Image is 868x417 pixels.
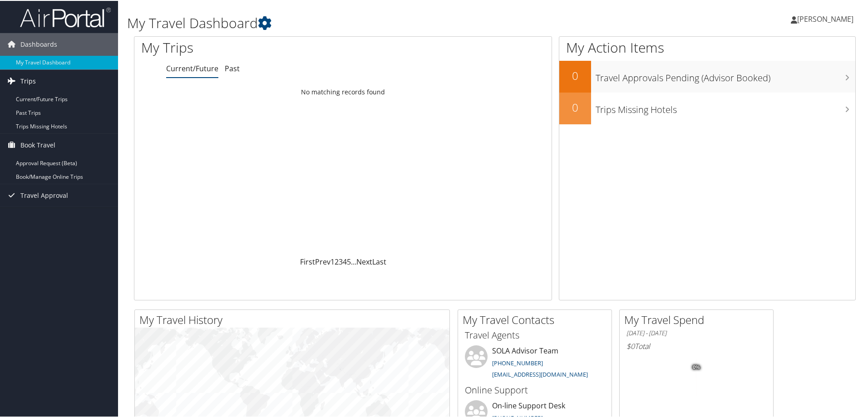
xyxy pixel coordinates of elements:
[797,13,853,23] span: [PERSON_NAME]
[626,340,635,350] span: $0
[343,256,347,266] a: 4
[330,256,335,266] a: 1
[335,256,339,266] a: 2
[127,13,617,32] h1: My Travel Dashboard
[559,37,855,56] h1: My Action Items
[300,256,315,266] a: First
[626,328,766,337] h6: [DATE] - [DATE]
[351,256,356,266] span: …
[693,364,700,369] tspan: 0%
[460,344,609,382] li: SOLA Advisor Team
[134,83,552,99] td: No matching records found
[465,328,605,341] h3: Travel Agents
[20,6,111,27] img: airportal-logo.png
[626,340,766,350] h6: Total
[559,60,855,92] a: 0Travel Approvals Pending (Advisor Booked)
[559,67,591,83] h2: 0
[596,66,855,83] h3: Travel Approvals Pending (Advisor Booked)
[20,183,68,206] span: Travel Approval
[356,256,372,266] a: Next
[492,358,543,366] a: [PHONE_NUMBER]
[347,256,351,266] a: 5
[225,63,240,73] a: Past
[791,5,863,32] a: [PERSON_NAME]
[492,369,588,378] a: [EMAIL_ADDRESS][DOMAIN_NAME]
[339,256,343,266] a: 3
[559,92,855,123] a: 0Trips Missing Hotels
[596,98,855,115] h3: Trips Missing Hotels
[559,99,591,114] h2: 0
[372,256,386,266] a: Last
[20,133,55,156] span: Book Travel
[141,37,371,56] h1: My Trips
[20,69,36,92] span: Trips
[624,311,773,327] h2: My Travel Spend
[20,32,57,55] span: Dashboards
[463,311,612,327] h2: My Travel Contacts
[465,383,605,396] h3: Online Support
[166,63,218,73] a: Current/Future
[139,311,449,327] h2: My Travel History
[315,256,330,266] a: Prev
